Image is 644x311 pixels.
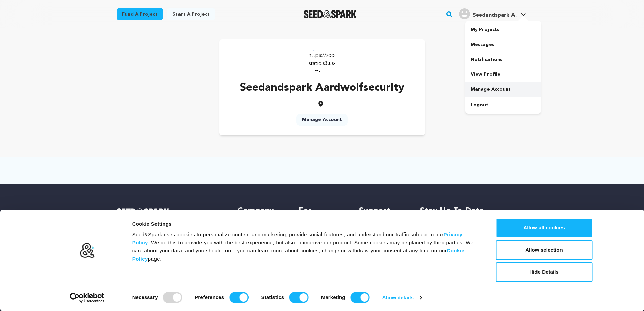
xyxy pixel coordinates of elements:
[465,22,541,37] a: My Projects
[309,46,336,73] img: https://seedandspark-static.s3.us-east-2.amazonaws.com/images/User/002/310/004/medium/ACg8ocImvX7...
[459,8,470,19] img: user.png
[296,114,348,126] a: Manage Account
[117,8,163,20] a: Fund a project
[261,294,284,300] strong: Statistics
[167,8,215,20] a: Start a project
[117,208,170,217] img: Seed&Spark Logo
[132,294,158,300] strong: Necessary
[304,10,357,18] a: Seed&Spark Homepage
[459,8,517,19] div: Seedandspark A.'s Profile
[79,243,95,258] img: logo
[496,218,593,238] button: Allow all cookies
[321,294,345,300] strong: Marketing
[117,208,224,217] a: Seed&Spark Homepage
[195,294,224,300] strong: Preferences
[465,37,541,52] a: Messages
[458,7,527,19] a: Seedandspark A.'s Profile
[299,206,345,227] h5: For Creators
[496,262,593,282] button: Hide Details
[465,82,541,97] a: Manage Account
[420,206,528,217] h5: Stay up to date
[304,10,357,18] img: Seed&Spark Logo Dark Mode
[382,293,422,303] a: Show details
[57,293,117,303] a: Usercentrics Cookiebot - opens in a new window
[465,67,541,82] a: View Profile
[132,230,481,263] div: Seed&Spark uses cookies to personalize content and marketing, provide social features, and unders...
[496,240,593,260] button: Allow selection
[132,289,132,290] legend: Consent Selection
[132,220,481,228] div: Cookie Settings
[473,13,517,18] span: Seedandspark A.
[238,206,285,217] h5: Company
[458,7,527,21] span: Seedandspark A.'s Profile
[359,206,406,217] h5: Support
[465,97,541,112] a: Logout
[240,80,404,96] p: Seedandspark Aardwolfsecurity
[465,52,541,67] a: Notifications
